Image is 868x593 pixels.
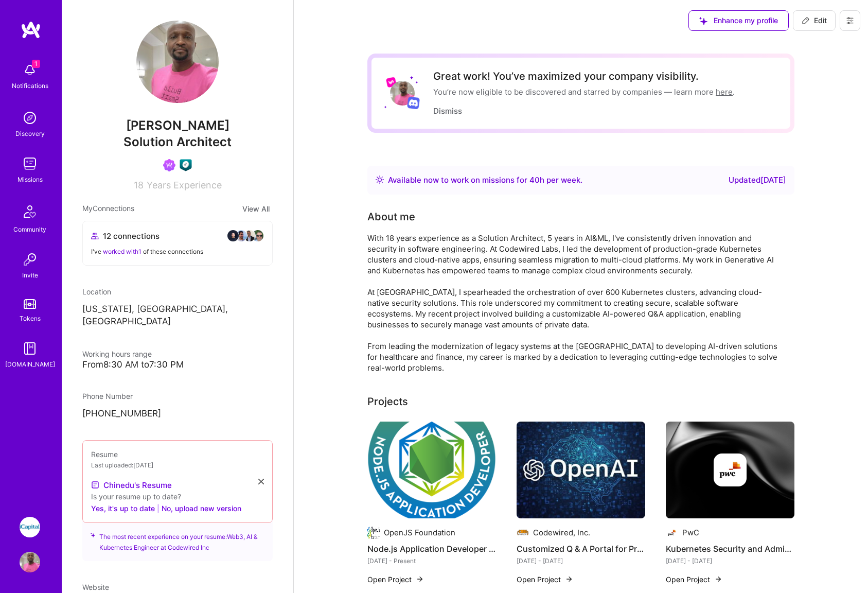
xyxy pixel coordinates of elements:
[517,527,529,539] img: Company logo
[20,153,40,174] img: teamwork
[682,527,699,538] div: PwC
[666,542,794,555] h4: Kubernetes Security and Administration
[15,128,45,139] div: Discovery
[688,10,789,31] button: Enhance my profile
[252,230,264,242] img: avatar
[367,394,408,409] div: Projects
[367,542,496,555] h4: Node.js Application Developer Certification
[82,303,273,328] p: [US_STATE], [GEOGRAPHIC_DATA], [GEOGRAPHIC_DATA]
[163,159,175,171] img: Been on Mission
[91,531,95,538] i: icon SuggestedTeams
[666,422,794,518] img: cover
[433,86,735,97] div: You’re now eligible to be discovered and starred by companies — learn more .
[386,77,397,88] img: Lyft logo
[162,502,241,514] button: No, upload new version
[714,575,722,583] img: arrow-right
[433,106,462,116] button: Dismiss
[258,479,264,484] i: icon Close
[565,575,573,583] img: arrow-right
[729,174,786,186] div: Updated [DATE]
[91,491,264,502] div: Is your resume up to date?
[243,230,256,242] img: avatar
[82,359,273,370] div: From 8:30 AM to 7:30 PM
[91,460,264,470] div: Last uploaded: [DATE]
[793,10,836,31] button: Edit
[123,134,232,149] span: Solution Architect
[21,21,41,39] img: logo
[517,542,645,555] h4: Customized Q & A Portal for Private Docs
[91,502,155,514] button: Yes, it's up to date
[666,527,678,539] img: Company logo
[367,209,415,224] div: About me
[103,231,160,241] span: 12 connections
[82,350,152,358] span: Working hours range
[367,233,779,373] div: With 18 years experience as a Solution Architect, 5 years in AI&ML, I've consistently driven inno...
[157,503,160,514] span: |
[227,230,239,242] img: avatar
[5,359,55,370] div: [DOMAIN_NAME]
[82,392,133,400] span: Phone Number
[180,159,192,171] img: Fintech guild
[802,15,827,26] span: Edit
[666,574,722,585] button: Open Project
[20,517,40,537] img: iCapital: Building an Alternative Investment Marketplace
[235,230,247,242] img: avatar
[367,574,424,585] button: Open Project
[367,555,496,566] div: [DATE] - Present
[20,60,40,80] img: bell
[384,527,455,538] div: OpenJS Foundation
[714,454,747,486] img: Company logo
[32,60,40,68] span: 1
[22,270,38,281] div: Invite
[147,180,222,190] span: Years Experience
[91,246,264,257] div: I've of these connections
[388,174,582,186] div: Available now to work on missions for h per week .
[367,527,380,539] img: Company logo
[20,249,40,270] img: Invite
[82,221,273,266] button: 12 connectionsavataravataravataravatarI've worked with1 of these connections
[433,70,735,82] div: Great work! You’ve maximized your company visibility.
[517,422,645,518] img: Customized Q & A Portal for Private Docs
[517,555,645,566] div: [DATE] - [DATE]
[82,408,273,420] p: [PHONE_NUMBER]
[17,174,43,185] div: Missions
[91,232,99,240] i: icon Collaborator
[91,479,172,491] a: Chinedu's Resume
[517,574,573,585] button: Open Project
[17,199,42,224] img: Community
[20,108,40,128] img: discovery
[82,286,273,297] div: Location
[239,203,273,215] button: View All
[17,517,43,537] a: iCapital: Building an Alternative Investment Marketplace
[376,176,384,184] img: Availability
[416,575,424,583] img: arrow-right
[136,21,219,103] img: User Avatar
[699,15,778,26] span: Enhance my profile
[367,422,496,518] img: Node.js Application Developer Certification
[82,583,109,591] span: Website
[390,81,415,106] img: User Avatar
[82,118,273,133] span: [PERSON_NAME]
[20,552,40,572] img: User Avatar
[529,175,540,185] span: 40
[666,555,794,566] div: [DATE] - [DATE]
[407,96,420,109] img: Discord logo
[82,203,134,215] span: My Connections
[20,313,41,324] div: Tokens
[91,450,118,459] span: Resume
[12,80,48,91] div: Notifications
[13,224,46,235] div: Community
[24,299,36,309] img: tokens
[716,87,733,97] a: here
[533,527,590,538] div: Codewired, Inc.
[20,338,40,359] img: guide book
[134,180,144,190] span: 18
[699,17,707,25] i: icon SuggestedTeams
[103,248,141,255] span: worked with 1
[91,481,99,489] img: Resume
[17,552,43,572] a: User Avatar
[82,517,273,561] div: The most recent experience on your resume: Web3, AI & Kubernetes Engineer at Codewired Inc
